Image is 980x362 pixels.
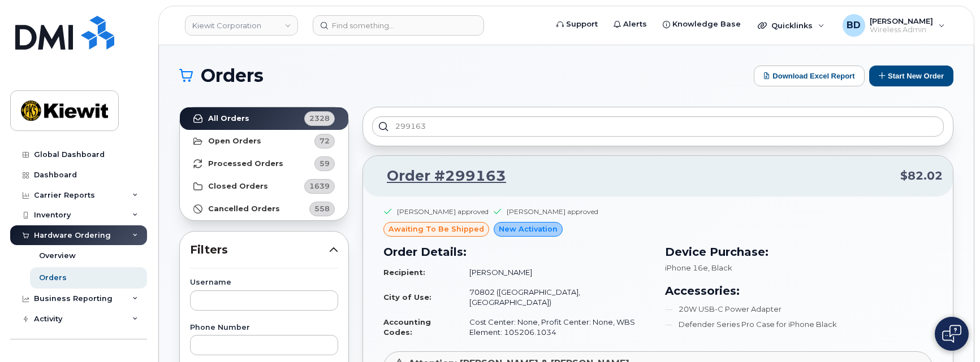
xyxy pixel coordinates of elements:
button: Start New Order [869,66,953,86]
span: New Activation [499,224,558,234]
li: 20W USB-C Power Adapter [665,304,933,315]
span: awaiting to be shipped [388,224,484,234]
strong: Accounting Codes: [383,317,431,337]
span: , Black [708,263,732,272]
span: 2328 [309,113,330,124]
div: [PERSON_NAME] approved [397,207,489,216]
a: Order #299163 [373,166,506,186]
strong: City of Use: [383,293,431,302]
a: Cancelled Orders558 [180,198,348,220]
td: [PERSON_NAME] [459,263,651,282]
span: $82.02 [900,168,943,184]
div: [PERSON_NAME] approved [507,207,598,216]
strong: All Orders [208,114,249,123]
span: 558 [314,203,330,214]
a: All Orders2328 [180,107,348,130]
li: Defender Series Pro Case for iPhone Black [665,319,933,330]
strong: Cancelled Orders [208,204,280,213]
h3: Order Details: [383,243,651,260]
input: Search in orders [372,116,944,137]
span: 72 [320,136,330,146]
a: Open Orders72 [180,130,348,152]
span: iPhone 16e [665,263,708,272]
td: 70802 ([GEOGRAPHIC_DATA], [GEOGRAPHIC_DATA]) [459,282,651,312]
a: Closed Orders1639 [180,175,348,198]
button: Download Excel Report [754,66,865,86]
label: Username [190,279,338,286]
span: 1639 [309,181,330,191]
h3: Device Purchase: [665,243,933,260]
h3: Accessories: [665,282,933,299]
label: Phone Number [190,324,338,332]
strong: Processed Orders [208,159,283,168]
td: Cost Center: None, Profit Center: None, WBS Element: 105206.1034 [459,312,651,342]
a: Processed Orders59 [180,152,348,175]
strong: Open Orders [208,137,261,146]
span: Filters [190,242,329,258]
strong: Recipient: [383,268,425,277]
img: Open chat [942,325,961,343]
span: Orders [201,67,264,84]
span: 59 [320,158,330,169]
strong: Closed Orders [208,182,268,191]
